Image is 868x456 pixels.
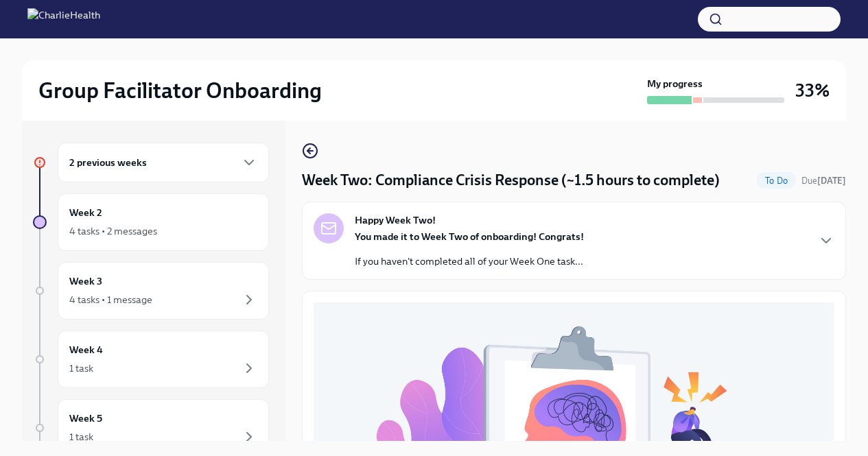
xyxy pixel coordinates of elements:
[38,77,322,104] h2: Group Facilitator Onboarding
[647,77,703,91] strong: My progress
[69,342,103,357] h6: Week 4
[302,170,720,191] h4: Week Two: Compliance Crisis Response (~1.5 hours to complete)
[355,213,436,227] strong: Happy Week Two!
[757,176,796,186] span: To Do
[795,78,830,103] h3: 33%
[817,176,846,186] strong: [DATE]
[33,262,269,320] a: Week 34 tasks • 1 message
[27,8,100,30] img: CharlieHealth
[69,274,102,289] h6: Week 3
[69,430,93,444] div: 1 task
[33,193,269,251] a: Week 24 tasks • 2 messages
[69,361,93,375] div: 1 task
[33,331,269,388] a: Week 41 task
[355,230,584,243] strong: You made it to Week Two of onboarding! Congrats!
[58,143,269,182] div: 2 previous weeks
[801,174,846,187] span: September 1st, 2025 09:00
[69,224,157,238] div: 4 tasks • 2 messages
[69,205,102,220] h6: Week 2
[69,293,152,307] div: 4 tasks • 1 message
[69,411,102,426] h6: Week 5
[69,155,147,170] h6: 2 previous weeks
[801,176,846,186] span: Due
[355,254,584,268] p: If you haven't completed all of your Week One task...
